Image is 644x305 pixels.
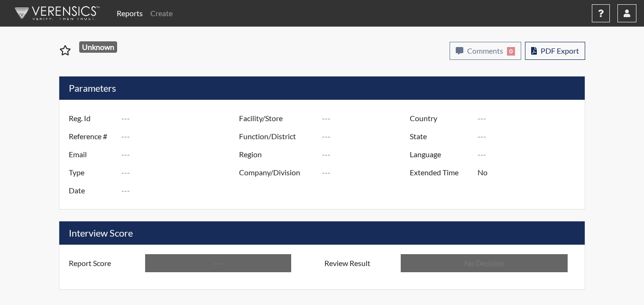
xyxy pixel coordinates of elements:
[541,46,579,55] span: PDF Export
[121,145,241,163] input: ---
[59,221,585,245] h5: Interview Score
[478,127,582,145] input: ---
[478,163,582,181] input: ---
[317,254,401,272] label: Review Result
[322,163,412,181] input: ---
[401,254,568,272] input: No Decision
[322,145,412,163] input: ---
[403,109,478,127] label: Country
[121,181,241,200] input: ---
[232,127,322,145] label: Function/District
[322,127,412,145] input: ---
[62,181,121,200] label: Date
[232,109,322,127] label: Facility/Store
[507,47,515,56] span: 0
[121,127,241,145] input: ---
[121,163,241,181] input: ---
[403,127,478,145] label: State
[467,46,503,55] span: Comments
[450,42,521,60] button: Comments0
[62,127,121,145] label: Reference #
[145,254,291,272] input: ---
[121,109,241,127] input: ---
[59,76,585,100] h5: Parameters
[62,109,121,127] label: Reg. Id
[525,42,585,60] button: PDF Export
[62,145,121,163] label: Email
[147,4,176,23] a: Create
[62,163,121,181] label: Type
[79,41,118,53] span: Unknown
[232,145,322,163] label: Region
[62,254,145,272] label: Report Score
[232,163,322,181] label: Company/Division
[478,109,582,127] input: ---
[403,145,478,163] label: Language
[322,109,412,127] input: ---
[478,145,582,163] input: ---
[113,4,147,23] a: Reports
[403,163,478,181] label: Extended Time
